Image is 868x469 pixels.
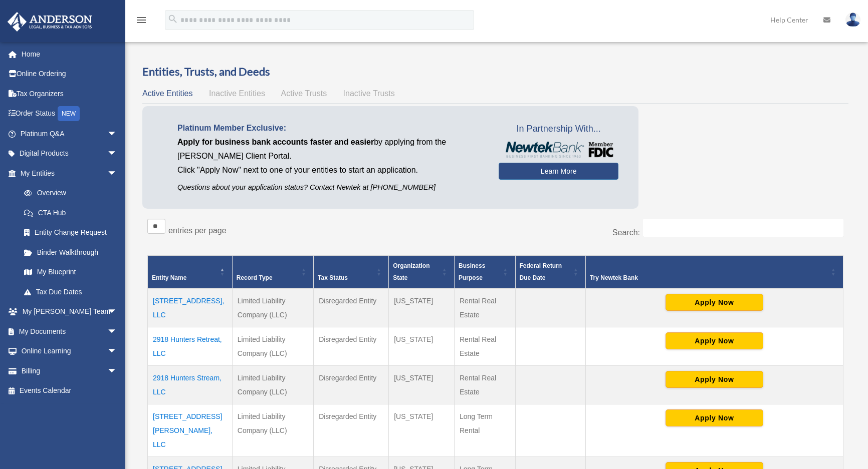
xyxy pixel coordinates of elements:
td: Rental Real Estate [454,366,515,404]
button: Apply Now [666,409,763,426]
td: [US_STATE] [389,366,455,404]
td: [US_STATE] [389,288,455,327]
td: [US_STATE] [389,327,455,366]
a: Overview [14,183,122,203]
span: Apply for business bank accounts faster and easier [177,138,374,146]
img: NewtekBankLogoSM.png [504,142,613,158]
th: Try Newtek Bank : Activate to sort [585,256,843,289]
td: [STREET_ADDRESS][PERSON_NAME], LLC [148,404,233,457]
div: NEW [58,106,80,121]
th: Business Purpose: Activate to sort [454,256,515,289]
span: arrow_drop_down [107,341,127,362]
span: Active Entities [142,89,192,98]
a: Platinum Q&Aarrow_drop_down [7,124,132,144]
a: Binder Walkthrough [14,242,127,262]
span: arrow_drop_down [107,361,127,381]
a: menu [135,18,147,26]
span: arrow_drop_down [107,163,127,184]
p: by applying from the [PERSON_NAME] Client Portal. [177,135,484,163]
span: Tax Status [318,274,348,281]
img: User Pic [845,13,860,27]
th: Organization State: Activate to sort [389,256,455,289]
td: Disregarded Entity [314,327,389,366]
a: Online Ordering [7,64,132,84]
span: Federal Return Due Date [520,262,562,281]
span: Entity Name [152,274,186,281]
td: [US_STATE] [389,404,455,457]
i: search [167,14,178,25]
button: Apply Now [666,332,763,349]
td: Limited Liability Company (LLC) [232,366,313,404]
a: Digital Productsarrow_drop_down [7,144,132,164]
a: My [PERSON_NAME] Teamarrow_drop_down [7,302,132,322]
a: My Entitiesarrow_drop_down [7,163,127,183]
span: arrow_drop_down [107,144,127,164]
td: Disregarded Entity [314,404,389,457]
span: Organization State [393,262,429,281]
i: menu [135,14,147,26]
a: My Documentsarrow_drop_down [7,321,132,341]
p: Click "Apply Now" next to one of your entities to start an application. [177,163,484,177]
h3: Entities, Trusts, and Deeds [142,64,848,80]
span: arrow_drop_down [107,124,127,144]
span: Inactive Trusts [343,89,395,98]
th: Tax Status: Activate to sort [314,256,389,289]
a: Entity Change Request [14,223,127,243]
span: arrow_drop_down [107,321,127,342]
th: Entity Name: Activate to invert sorting [148,256,233,289]
th: Record Type: Activate to sort [232,256,313,289]
p: Questions about your application status? Contact Newtek at [PHONE_NUMBER] [177,181,484,194]
td: Limited Liability Company (LLC) [232,288,313,327]
td: Disregarded Entity [314,366,389,404]
td: Long Term Rental [454,404,515,457]
td: Rental Real Estate [454,288,515,327]
td: Disregarded Entity [314,288,389,327]
a: Online Learningarrow_drop_down [7,341,132,361]
a: Home [7,44,132,64]
td: Limited Liability Company (LLC) [232,404,313,457]
span: Active Trusts [281,89,327,98]
td: 2918 Hunters Stream, LLC [148,366,233,404]
p: Platinum Member Exclusive: [177,121,484,135]
a: Events Calendar [7,381,132,401]
span: Business Purpose [459,262,485,281]
span: In Partnership With... [499,121,618,137]
a: Tax Due Dates [14,282,127,302]
td: Rental Real Estate [454,327,515,366]
button: Apply Now [666,371,763,388]
a: Learn More [499,163,618,180]
th: Federal Return Due Date: Activate to sort [515,256,585,289]
button: Apply Now [666,294,763,311]
td: Limited Liability Company (LLC) [232,327,313,366]
span: Inactive Entities [209,89,265,98]
a: Billingarrow_drop_down [7,361,132,381]
a: CTA Hub [14,203,127,223]
a: My Blueprint [14,262,127,282]
label: entries per page [168,226,227,235]
div: Try Newtek Bank [590,272,828,284]
span: Record Type [237,274,273,281]
td: 2918 Hunters Retreat, LLC [148,327,233,366]
span: arrow_drop_down [107,302,127,322]
label: Search: [612,228,640,237]
td: [STREET_ADDRESS], LLC [148,288,233,327]
a: Order StatusNEW [7,104,132,124]
img: Anderson Advisors Platinum Portal [5,12,95,32]
a: Tax Organizers [7,84,132,104]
